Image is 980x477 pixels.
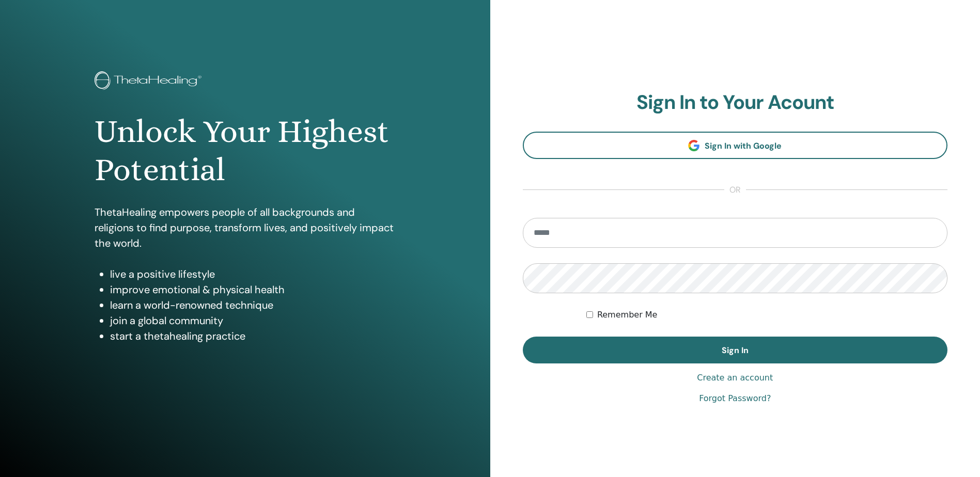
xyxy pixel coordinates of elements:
a: Create an account [697,372,773,384]
button: Sign In [523,337,948,363]
span: Sign In with Google [705,140,782,151]
li: improve emotional & physical health [110,282,395,297]
a: Forgot Password? [699,392,771,405]
h1: Unlock Your Highest Potential [95,113,395,189]
a: Sign In with Google [523,132,948,159]
p: ThetaHealing empowers people of all backgrounds and religions to find purpose, transform lives, a... [95,204,395,251]
span: Sign In [722,345,749,356]
span: or [724,184,746,196]
label: Remember Me [597,309,658,321]
h2: Sign In to Your Acount [523,91,948,115]
div: Keep me authenticated indefinitely or until I manually logout [586,309,947,321]
li: live a positive lifestyle [110,266,395,282]
li: learn a world-renowned technique [110,297,395,313]
li: start a thetahealing practice [110,328,395,344]
li: join a global community [110,313,395,328]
